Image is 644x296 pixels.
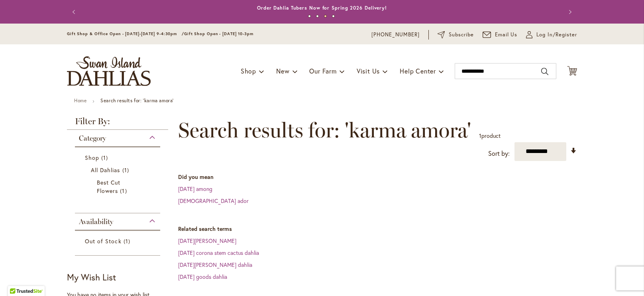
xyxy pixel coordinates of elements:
[97,179,120,195] span: Best Cut Flowers
[120,187,129,195] span: 1
[178,197,249,205] a: [DEMOGRAPHIC_DATA] ador
[178,237,236,244] a: [DATE][PERSON_NAME]
[479,132,481,139] span: 1
[85,237,152,245] a: Out of Stock 1
[371,31,420,39] a: [PHONE_NUMBER]
[97,178,140,195] a: Best Cut Flowers
[178,261,252,268] a: [DATE][PERSON_NAME] dahlia
[400,67,436,75] span: Help Center
[536,31,577,39] span: Log In/Register
[178,173,577,181] dt: Did you mean
[178,118,471,142] span: Search results for: 'karma amora'
[101,153,110,162] span: 1
[124,237,132,245] span: 1
[67,4,83,20] button: Previous
[85,153,152,162] a: Shop
[241,67,256,75] span: Shop
[74,97,86,103] a: Home
[67,56,151,86] a: store logo
[85,154,99,161] span: Shop
[85,237,122,245] span: Out of Stock
[178,185,212,193] a: [DATE] among
[276,67,289,75] span: New
[67,31,184,36] span: Gift Shop & Office Open - [DATE]-[DATE] 9-4:30pm /
[561,4,577,20] button: Next
[178,225,577,233] dt: Related search terms
[91,166,146,174] a: All Dahlias
[308,15,311,18] button: 1 of 4
[495,31,518,39] span: Email Us
[79,134,106,143] span: Category
[324,15,327,18] button: 3 of 4
[483,31,518,39] a: Email Us
[178,249,259,256] a: [DATE] corona stem cactus dahlia
[357,67,380,75] span: Visit Us
[332,15,335,18] button: 4 of 4
[67,271,116,283] strong: My Wish List
[316,15,319,18] button: 2 of 4
[257,5,387,11] a: Order Dahlia Tubers Now for Spring 2026 Delivery!
[309,67,336,75] span: Our Farm
[488,146,510,161] label: Sort by:
[91,166,120,174] span: All Dahlias
[479,129,501,142] p: product
[100,97,174,103] strong: Search results for: 'karma amora'
[122,166,131,174] span: 1
[79,217,113,226] span: Availability
[438,31,474,39] a: Subscribe
[449,31,474,39] span: Subscribe
[6,268,28,290] iframe: Launch Accessibility Center
[67,117,168,130] strong: Filter By:
[178,273,227,280] a: [DATE] goods dahlia
[184,31,253,36] span: Gift Shop Open - [DATE] 10-3pm
[526,31,577,39] a: Log In/Register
